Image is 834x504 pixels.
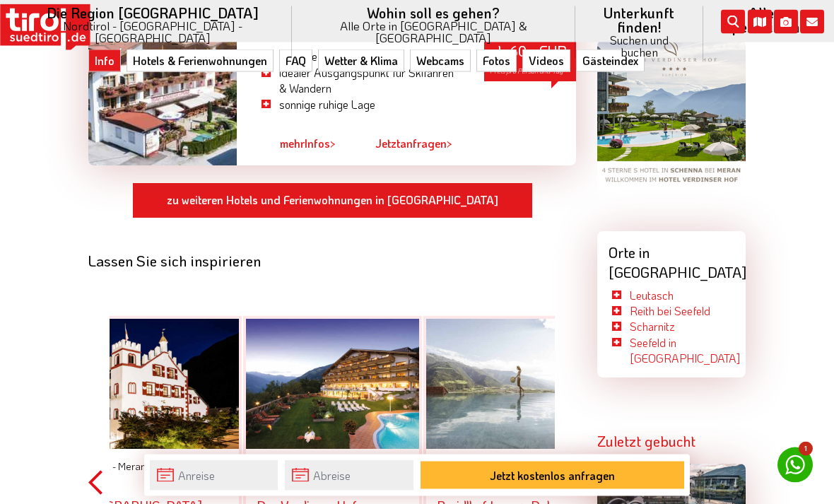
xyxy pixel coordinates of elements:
span: > [330,136,336,151]
div: Orte in [GEOGRAPHIC_DATA] [597,232,746,288]
small: Suchen und buchen [592,34,686,58]
i: Karte öffnen [748,10,772,34]
i: Kontakt [800,10,824,34]
i: Fotogalerie [774,10,798,34]
input: Abreise [285,460,413,491]
a: Reith bei Seefeld [630,304,710,319]
span: Meran und Umgebung - [118,460,219,474]
a: Seefeld in [GEOGRAPHIC_DATA] [630,336,740,366]
small: Alle Orte in [GEOGRAPHIC_DATA] & [GEOGRAPHIC_DATA] [309,20,559,44]
span: 1 [799,442,813,456]
a: zu weiteren Hotels und Ferienwohnungen in [GEOGRAPHIC_DATA] [132,183,533,220]
button: Jetzt kostenlos anfragen [421,462,684,489]
span: > [447,136,452,151]
a: Leutasch [630,288,674,303]
span: Jetzt [375,136,400,151]
small: Nordtirol - [GEOGRAPHIC_DATA] - [GEOGRAPHIC_DATA] [31,20,275,44]
strong: Zuletzt gebucht [597,433,695,451]
a: mehrInfos> [280,128,336,160]
a: 1 [777,447,813,483]
li: sonnige ruhige Lage [258,98,463,113]
div: Lassen Sie sich inspirieren [88,253,576,269]
span: Preis pro Person und Tag [490,67,563,76]
li: idealer Ausgangspunkt für Skifahren & Wandern [258,66,463,98]
input: Anreise [150,460,278,491]
a: Jetztanfragen> [375,128,452,160]
img: verdinserhof.png [597,41,746,189]
span: mehr [280,136,305,151]
a: Scharnitz [630,320,675,334]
